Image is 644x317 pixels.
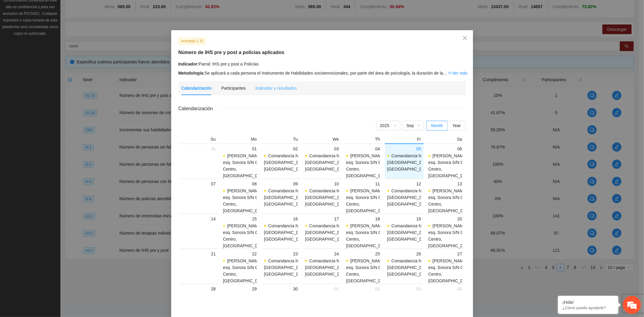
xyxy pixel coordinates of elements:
td: 2025-09-15 [219,213,261,248]
strong: Indicador: [178,62,199,66]
td: 2025-09-08 [219,178,261,213]
span: Sep [406,121,420,130]
td: 2025-09-25 [343,248,384,283]
th: Mo [219,136,261,143]
span: Comandancia Norte, [GEOGRAPHIC_DATA], [GEOGRAPHIC_DATA] [387,188,433,207]
div: 26 [387,250,421,258]
div: 11 [346,180,380,187]
a: Expand [448,71,467,75]
th: Su [178,136,219,143]
span: [PERSON_NAME] esq. Sonora S/N Col. Centro, [GEOGRAPHIC_DATA], [GEOGRAPHIC_DATA]. [346,223,392,255]
span: close [463,36,467,40]
div: 01 [223,145,257,152]
div: 08 [223,180,257,187]
td: 2025-09-20 [425,213,466,248]
div: 04 [428,285,462,293]
div: Parral: IHS pre y post a Policías [178,61,466,67]
div: Calendarización [181,85,212,91]
div: 18 [346,215,380,223]
div: Minimizar ventana de chat en vivo [99,3,114,18]
td: 2025-09-27 [425,248,466,283]
span: [PERSON_NAME] esq. Sonora S/N Col. Centro, [GEOGRAPHIC_DATA], [GEOGRAPHIC_DATA]. [428,153,474,185]
span: [PERSON_NAME] esq. Sonora S/N Col. Centro, [GEOGRAPHIC_DATA], [GEOGRAPHIC_DATA]. [428,223,474,255]
div: 02 [264,145,298,152]
div: 09 [264,180,298,187]
div: 07 [182,180,216,187]
td: 2025-09-12 [384,178,425,213]
span: down [448,71,452,75]
span: Estamos en línea. [35,81,83,142]
td: 2025-09-01 [219,143,261,178]
div: 22 [223,250,257,258]
span: [PERSON_NAME] esq. Sonora S/N Col. Centro, [GEOGRAPHIC_DATA], [GEOGRAPHIC_DATA]. [223,188,268,220]
td: 2025-09-24 [302,248,343,283]
span: Comandancia Norte, [GEOGRAPHIC_DATA], [GEOGRAPHIC_DATA] [264,153,309,171]
span: Actividad 2.15 [178,38,206,44]
span: Comandancia Norte, [GEOGRAPHIC_DATA], [GEOGRAPHIC_DATA] [264,223,309,242]
span: Comandancia Norte, [GEOGRAPHIC_DATA], [GEOGRAPHIC_DATA] [305,223,351,242]
div: 10 [305,180,339,187]
button: Close [457,30,473,46]
div: 13 [428,180,462,187]
div: 03 [387,285,421,293]
span: [PERSON_NAME] esq. Sonora S/N Col. Centro, [GEOGRAPHIC_DATA], [GEOGRAPHIC_DATA]. [223,223,268,255]
div: 03 [305,145,339,152]
td: 2025-08-31 [178,143,219,178]
div: 30 [264,285,298,293]
h5: Número de IHS pre y post a policías aplicados [178,49,466,56]
span: Month [431,123,443,128]
span: Comandancia Norte, [GEOGRAPHIC_DATA], [GEOGRAPHIC_DATA] [264,258,309,277]
th: We [302,136,343,143]
span: [PERSON_NAME] esq. Sonora S/N Col. Centro, [GEOGRAPHIC_DATA], [GEOGRAPHIC_DATA]. [428,258,474,290]
div: 27 [428,250,462,258]
th: Fr [384,136,425,143]
span: [PERSON_NAME] esq. Sonora S/N Col. Centro, [GEOGRAPHIC_DATA], [GEOGRAPHIC_DATA]. [346,153,392,185]
div: 21 [182,250,216,258]
td: 2025-09-19 [384,213,425,248]
div: 01 [305,285,339,293]
td: 2025-09-18 [343,213,384,248]
span: 2025 [380,121,397,130]
div: 15 [223,215,257,223]
th: Tu [261,136,302,143]
td: 2025-09-02 [261,143,302,178]
td: 2025-09-09 [261,178,302,213]
td: 2025-09-13 [425,178,466,213]
div: 31 [182,145,216,152]
div: 25 [346,250,380,258]
span: [PERSON_NAME] esq. Sonora S/N Col. Centro, [GEOGRAPHIC_DATA], [GEOGRAPHIC_DATA]. [428,188,474,220]
div: Chatee con nosotros ahora [31,31,101,39]
div: 12 [387,180,421,187]
span: Year [452,123,461,128]
div: 20 [428,215,462,223]
td: 2025-09-06 [425,143,466,178]
div: 23 [264,250,298,258]
div: Indicador y resultados [255,85,297,91]
div: Participantes [221,85,246,91]
div: 16 [264,215,298,223]
td: 2025-09-17 [302,213,343,248]
span: [PERSON_NAME] esq. Sonora S/N Col. Centro, [GEOGRAPHIC_DATA], [GEOGRAPHIC_DATA]. [346,188,392,220]
td: 2025-09-05 [384,143,425,178]
div: 04 [346,145,380,152]
span: Comandancia Norte, [GEOGRAPHIC_DATA], [GEOGRAPHIC_DATA] [387,258,433,277]
span: Comandancia Norte, [GEOGRAPHIC_DATA], [GEOGRAPHIC_DATA] [305,153,351,171]
td: 2025-09-04 [343,143,384,178]
span: Comandancia Norte, [GEOGRAPHIC_DATA], [GEOGRAPHIC_DATA] [387,223,433,242]
div: 29 [223,285,257,293]
td: 2025-09-14 [178,213,219,248]
span: Comandancia Norte, [GEOGRAPHIC_DATA], [GEOGRAPHIC_DATA] [264,188,309,207]
td: 2025-09-07 [178,178,219,213]
div: ¡Hola! [562,300,614,305]
div: 24 [305,250,339,258]
span: ... [443,71,447,75]
span: [PERSON_NAME] esq. Sonora S/N Col. Centro, [GEOGRAPHIC_DATA], [GEOGRAPHIC_DATA]. [223,258,268,290]
div: 06 [428,145,462,152]
span: Calendarización [178,105,218,112]
div: 14 [182,215,216,223]
span: [PERSON_NAME] esq. Sonora S/N Col. Centro, [GEOGRAPHIC_DATA], [GEOGRAPHIC_DATA]. [346,258,392,290]
td: 2025-09-26 [384,248,425,283]
td: 2025-09-10 [302,178,343,213]
span: Comandancia Norte, [GEOGRAPHIC_DATA], [GEOGRAPHIC_DATA] [305,188,351,207]
td: 2025-09-22 [219,248,261,283]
